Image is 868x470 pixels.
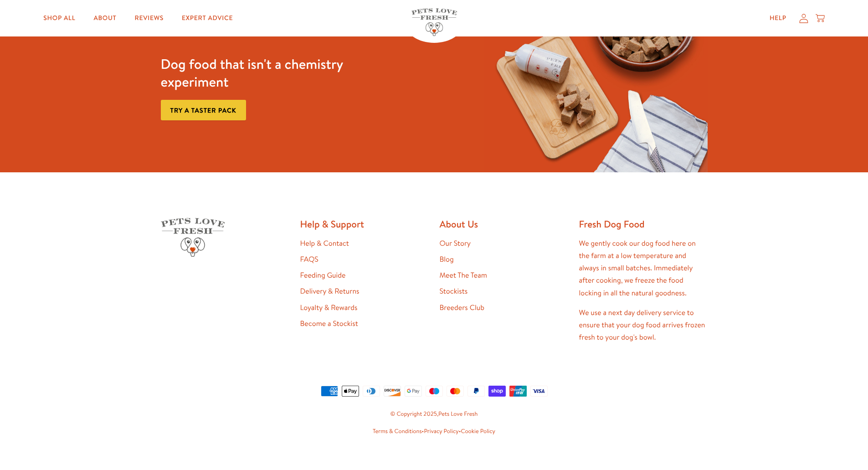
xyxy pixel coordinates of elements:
a: Reviews [128,9,171,27]
a: Cookie Policy [461,427,495,435]
p: We gently cook our dog food here on the farm at a low temperature and always in small batches. Im... [579,238,708,300]
small: © Copyright 2025, [161,409,708,419]
a: Pets Love Fresh [438,410,478,418]
a: Meet The Team [440,270,487,280]
img: Pets Love Fresh [411,8,457,36]
h3: Dog food that isn't a chemistry experiment [161,55,385,91]
a: Terms & Conditions [373,427,422,435]
a: Expert Advice [175,9,240,27]
a: Breeders Club [440,303,484,313]
a: Help [762,9,794,27]
a: Stockists [440,286,468,296]
a: Our Story [440,238,471,248]
img: Pets Love Fresh [161,218,225,257]
a: FAQS [300,254,318,264]
a: Feeding Guide [300,270,346,280]
a: About [86,9,123,27]
a: Privacy Policy [424,427,458,435]
img: Fussy [484,4,708,172]
a: Try a taster pack [161,100,246,120]
a: Blog [440,254,454,264]
a: Delivery & Returns [300,286,360,296]
small: • • [161,427,708,437]
p: We use a next day delivery service to ensure that your dog food arrives frozen fresh to your dog'... [579,307,708,344]
a: Help & Contact [300,238,349,248]
h2: Help & Support [300,218,429,230]
h2: About Us [440,218,568,230]
h2: Fresh Dog Food [579,218,708,230]
a: Loyalty & Rewards [300,303,358,313]
a: Become a Stockist [300,319,358,329]
a: Shop All [36,9,82,27]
